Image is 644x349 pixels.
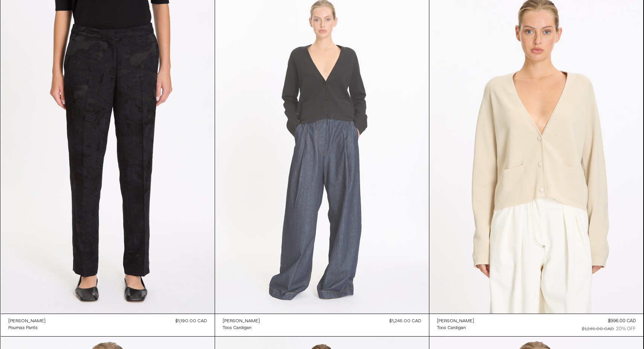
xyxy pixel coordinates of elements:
[582,326,614,332] div: $1,245.00 CAD
[8,318,46,325] div: [PERSON_NAME]
[8,325,38,331] div: Poumas Pants
[223,318,260,325] a: [PERSON_NAME]
[437,325,466,331] div: Toos Cardigan
[223,318,260,325] div: [PERSON_NAME]
[223,325,252,331] div: Toos Cardigan
[608,318,636,325] div: $996.00 CAD
[437,325,474,331] a: Toos Cardigan
[437,318,474,325] a: [PERSON_NAME]
[8,325,46,331] a: Poumas Pants
[223,325,260,331] a: Toos Cardigan
[175,318,207,325] div: $1,190.00 CAD
[8,318,46,325] a: [PERSON_NAME]
[616,326,636,332] div: 20% OFF
[437,318,474,325] div: [PERSON_NAME]
[389,318,421,325] div: $1,245.00 CAD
